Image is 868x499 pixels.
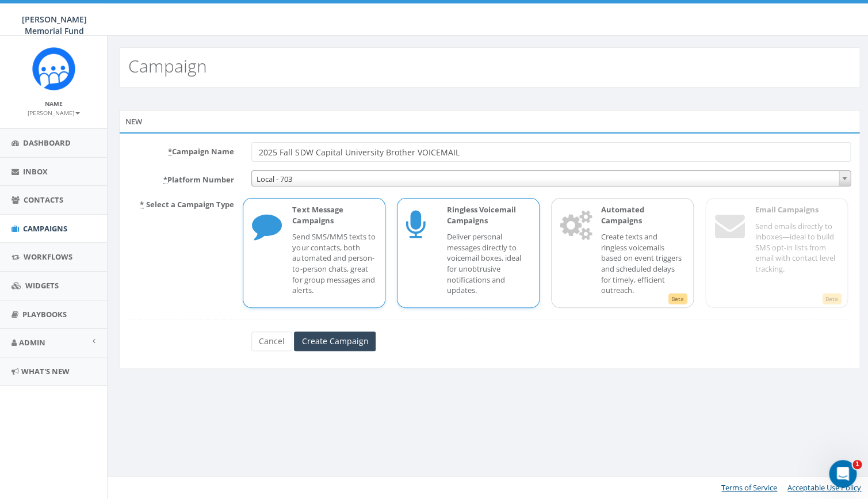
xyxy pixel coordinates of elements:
span: Widgets [25,280,59,291]
p: Send SMS/MMS texts to your contacts, both automated and person-to-person chats, great for group m... [292,231,376,295]
p: Deliver personal messages directly to voicemail boxes, ideal for unobtrusive notifications and up... [446,231,530,295]
span: 1 [852,460,862,469]
a: Terms of Service [721,482,777,493]
a: Cancel [251,332,292,351]
input: Enter Campaign Name [251,142,851,162]
span: [PERSON_NAME] Memorial Fund [22,14,87,36]
span: Contacts [24,195,63,205]
span: Admin [19,337,45,348]
span: What's New [21,366,70,376]
input: Create Campaign [294,332,376,351]
span: Inbox [23,166,48,177]
span: Beta [822,293,842,304]
h2: Campaign [128,56,207,75]
span: Dashboard [23,138,71,148]
iframe: Intercom live chat [829,460,856,487]
p: Create texts and ringless voicemails based on event triggers and scheduled delays for timely, eff... [601,231,685,295]
label: Platform Number [120,170,243,185]
span: Campaigns [23,223,67,234]
span: Local - 703 [251,170,851,186]
small: [PERSON_NAME] [28,109,80,117]
small: Name [45,100,63,108]
label: Campaign Name [120,142,243,157]
span: Beta [668,293,687,304]
p: Automated Campaigns [601,204,685,226]
p: Text Message Campaigns [292,204,376,226]
a: Acceptable Use Policy [787,482,861,493]
span: Select a Campaign Type [146,199,234,209]
div: New [119,110,860,133]
abbr: required [163,174,167,185]
span: Playbooks [22,309,67,319]
a: [PERSON_NAME] [28,107,80,117]
abbr: required [168,146,172,157]
p: Ringless Voicemail Campaigns [446,204,530,226]
span: Local - 703 [252,171,850,187]
span: Workflows [24,252,72,262]
img: Rally_Corp_Icon.png [32,47,75,90]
